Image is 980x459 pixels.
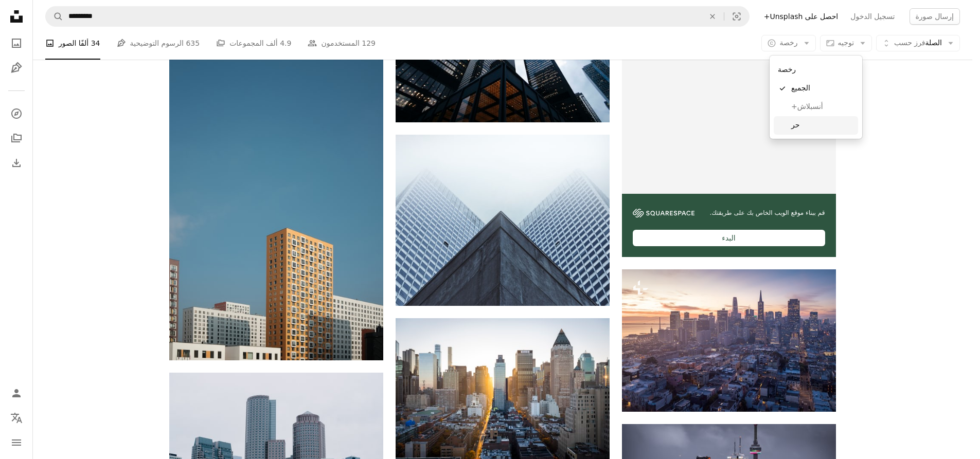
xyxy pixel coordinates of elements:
font: رخصة [778,65,796,74]
font: رخصة [779,39,797,47]
button: توجيه [820,35,872,51]
div: رخصة [770,56,862,139]
button: رخصة [761,35,815,51]
font: الجميع [791,84,810,92]
font: حر [791,121,799,129]
font: أنسبلاش+ [791,102,823,111]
